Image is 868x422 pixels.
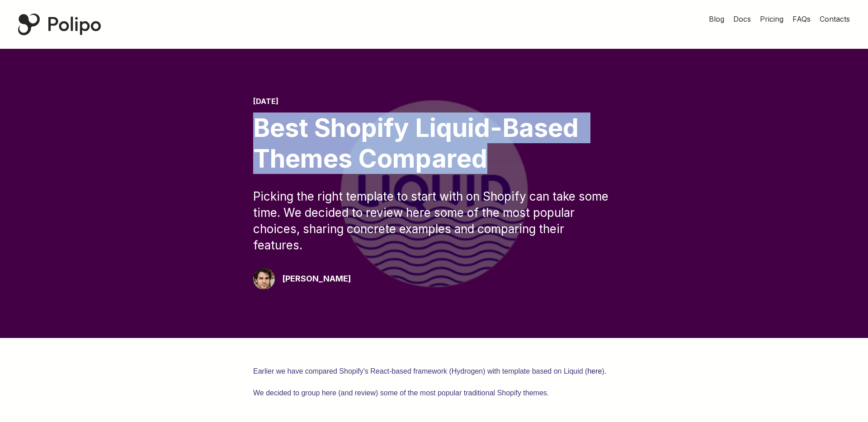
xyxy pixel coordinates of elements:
[253,188,615,253] div: Picking the right template to start with on Shopify can take some time. We decided to review here...
[733,14,751,23] span: Docs
[760,14,783,23] span: Pricing
[253,387,615,399] p: We decided to group here (and review) some of the most popular traditional Shopify themes.
[709,14,724,24] a: Blog
[253,97,278,106] time: [DATE]
[793,14,811,24] a: FAQs
[820,14,850,23] span: Contacts
[253,113,615,173] div: Best Shopify Liquid-Based Themes Compared
[793,14,811,23] span: FAQs
[820,14,850,24] a: Contacts
[760,14,783,24] a: Pricing
[253,268,275,290] img: Giorgio Pari Polipo
[282,272,351,285] div: [PERSON_NAME]
[733,14,751,24] a: Docs
[587,367,602,375] a: here
[253,365,615,378] p: Earlier we have compared Shopify's React-based framework (Hydrogen) with template based on Liquid...
[709,14,724,23] span: Blog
